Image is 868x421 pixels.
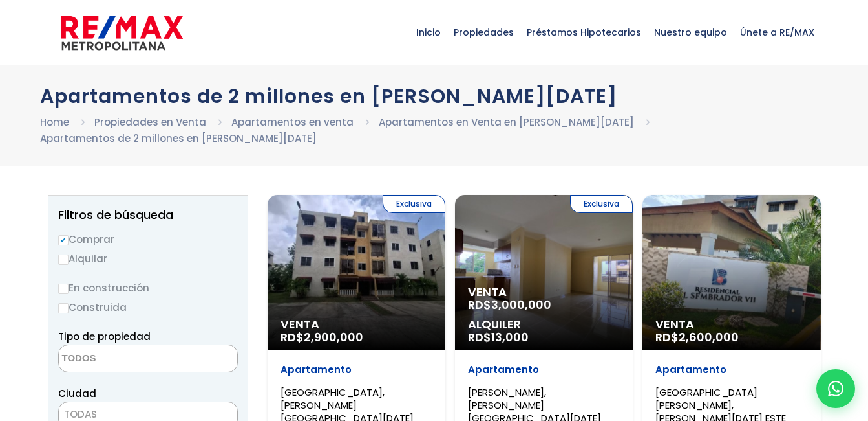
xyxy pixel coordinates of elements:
[58,303,69,313] input: Construida
[468,329,529,345] span: RD$
[40,85,829,108] h1: Apartamentos de 2 millones en [PERSON_NAME][DATE]
[58,255,69,265] input: Alquilar
[281,329,363,345] span: RD$
[59,345,184,373] textarea: Search
[379,115,634,129] a: Apartamentos en Venta en [PERSON_NAME][DATE]
[491,297,551,313] span: 3,000,000
[491,329,529,345] span: 13,000
[304,329,363,345] span: 2,900,000
[58,330,151,343] span: Tipo de propiedad
[40,130,317,146] li: Apartamentos de 2 millones en [PERSON_NAME][DATE]
[58,387,96,400] span: Ciudad
[468,297,551,313] span: RD$
[231,115,354,129] a: Apartamentos en venta
[58,280,238,296] label: En construcción
[58,299,238,315] label: Construida
[64,407,97,421] span: TODAS
[58,209,238,222] h2: Filtros de búsqueda
[655,318,807,331] span: Venta
[281,363,432,376] p: Apartamento
[468,363,620,376] p: Apartamento
[447,13,520,52] span: Propiedades
[58,235,69,245] input: Comprar
[679,329,739,345] span: 2,600,000
[58,284,69,294] input: En construcción
[61,14,183,52] img: remax-metropolitana-logo
[281,318,432,331] span: Venta
[520,13,648,52] span: Préstamos Hipotecarios
[648,13,734,52] span: Nuestro equipo
[383,195,445,213] span: Exclusiva
[94,115,206,129] a: Propiedades en Venta
[655,329,739,345] span: RD$
[468,286,620,299] span: Venta
[58,251,238,267] label: Alquilar
[58,231,238,247] label: Comprar
[410,13,447,52] span: Inicio
[40,115,69,129] a: Home
[734,13,821,52] span: Únete a RE/MAX
[468,318,620,331] span: Alquiler
[570,195,633,213] span: Exclusiva
[655,363,807,376] p: Apartamento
